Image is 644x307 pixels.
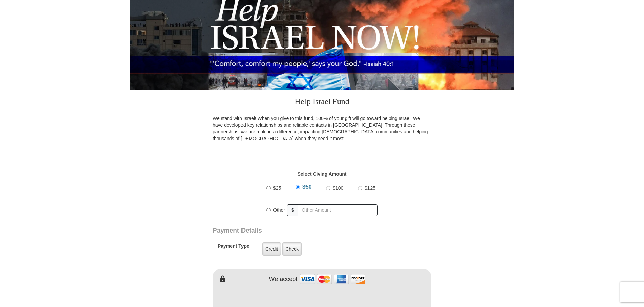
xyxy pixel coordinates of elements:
[213,227,384,235] h3: Payment Details
[262,242,281,256] label: Credit
[282,242,302,256] label: Check
[299,272,366,286] img: credit cards accepted
[213,115,431,142] p: We stand with Israel! When you give to this fund, 100% of your gift will go toward helping Israel...
[298,204,378,216] input: Other Amount
[302,184,312,190] span: $50
[287,204,298,216] span: $
[298,171,347,177] strong: Select Giving Amount
[273,207,285,213] span: Other
[213,90,431,115] h3: Help Israel Fund
[333,185,343,191] span: $100
[218,243,249,252] h5: Payment Type
[273,185,281,191] span: $25
[269,276,298,283] h4: We accept
[365,185,375,191] span: $125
